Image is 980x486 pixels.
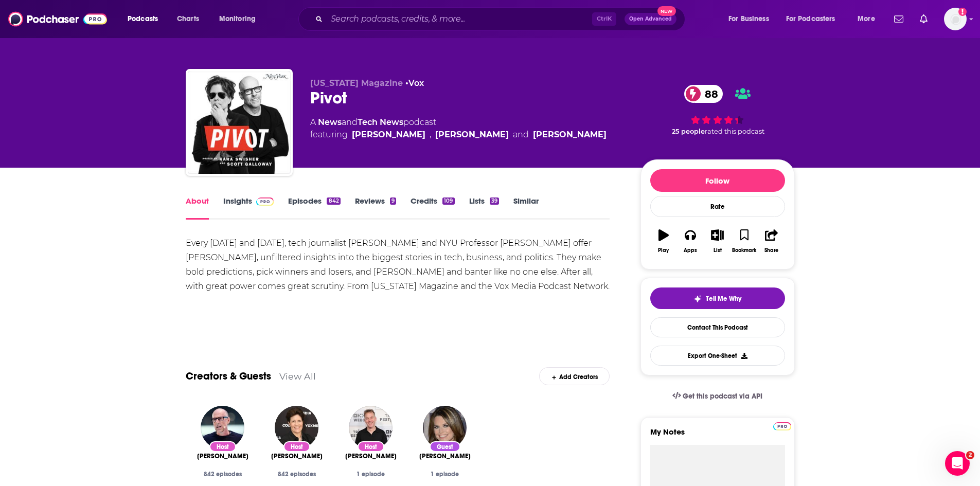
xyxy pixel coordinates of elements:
img: tell me why sparkle [693,295,702,303]
div: 842 [327,197,340,205]
span: New [657,6,676,16]
span: , [430,129,431,141]
span: Tell Me Why [706,295,741,303]
button: Open AdvancedNew [625,13,676,25]
button: Bookmark [731,223,758,260]
a: Tech News [358,117,403,127]
div: Search podcasts, credits, & more... [308,7,695,31]
img: Podchaser - Follow, Share and Rate Podcasts [8,9,107,29]
span: 25 people [672,128,705,135]
span: and [513,129,529,141]
a: About [186,196,209,220]
img: Podchaser Pro [256,197,274,206]
a: View All [279,371,316,382]
a: Savannah Guthrie [419,452,471,460]
button: Play [650,223,677,260]
a: Pro website [773,421,791,430]
div: A podcast [310,116,607,141]
span: Charts [177,12,199,26]
div: 842 episodes [194,471,252,478]
button: open menu [779,11,850,27]
div: Guest [430,441,460,452]
a: Creators & Guests [186,370,271,383]
a: Vox [408,78,424,88]
label: My Notes [650,427,785,445]
a: Credits109 [411,196,454,220]
a: 88 [684,85,723,103]
span: [PERSON_NAME] [271,452,323,460]
span: Logged in as WesBurdett [944,8,967,30]
div: Play [658,247,669,254]
a: Similar [513,196,539,220]
span: featuring [310,129,607,141]
a: Scott Galloway [435,129,509,141]
span: For Business [728,12,769,26]
button: open menu [721,11,782,27]
div: Host [283,441,310,452]
img: User Profile [944,8,967,30]
button: Show profile menu [944,8,967,30]
button: Follow [650,169,785,192]
button: tell me why sparkleTell Me Why [650,287,785,309]
div: Share [764,247,778,254]
span: and [342,117,358,127]
div: 88 25 peoplerated this podcast [640,78,795,142]
div: Bookmark [732,247,756,254]
div: Apps [684,247,697,254]
div: Host [358,441,384,452]
input: Search podcasts, credits, & more... [327,11,592,27]
img: Scott Galloway [201,406,244,449]
button: Export One-Sheet [650,346,785,366]
img: Mike Birbiglia [349,406,393,449]
div: 1 episode [416,471,474,478]
button: Apps [677,223,704,260]
img: Pivot [188,71,291,174]
div: Add Creators [539,367,610,385]
span: For Podcasters [786,12,835,26]
iframe: Intercom live chat [945,451,970,476]
div: List [714,247,722,254]
a: Charts [170,11,205,27]
button: List [704,223,730,260]
span: Open Advanced [629,16,672,22]
a: Mike Birbiglia [345,452,397,460]
div: 842 episodes [268,471,326,478]
a: Reviews9 [355,196,396,220]
a: Kara Swisher [352,129,425,141]
span: Ctrl K [592,12,616,26]
span: rated this podcast [705,128,764,135]
img: Kara Swisher [275,406,318,449]
svg: Add a profile image [958,8,967,16]
a: Show notifications dropdown [916,10,932,28]
span: Podcasts [128,12,158,26]
div: 39 [490,197,499,205]
button: open menu [212,11,269,27]
div: Rate [650,196,785,217]
div: 9 [390,197,396,205]
img: Savannah Guthrie [423,406,467,449]
button: open menu [850,11,888,27]
span: [US_STATE] Magazine [310,78,403,88]
a: InsightsPodchaser Pro [223,196,274,220]
a: Lists39 [469,196,499,220]
span: • [405,78,424,88]
span: [PERSON_NAME] [197,452,248,460]
span: 2 [966,451,974,459]
a: Kara Swisher [271,452,323,460]
button: open menu [120,11,171,27]
a: Contact This Podcast [650,317,785,337]
button: Share [758,223,785,260]
span: [PERSON_NAME] [419,452,471,460]
span: [PERSON_NAME] [345,452,397,460]
a: Scott Galloway [197,452,248,460]
span: Get this podcast via API [683,392,762,401]
span: 88 [694,85,723,103]
a: Get this podcast via API [664,384,771,409]
a: Mike Birbiglia [533,129,607,141]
